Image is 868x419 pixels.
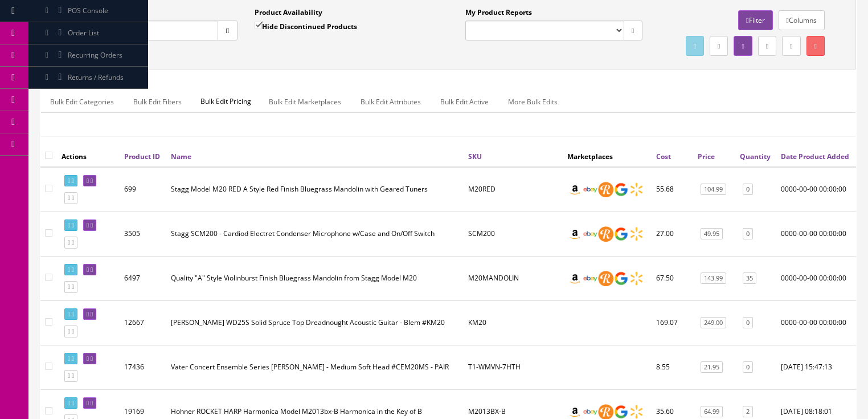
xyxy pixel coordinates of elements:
[652,167,693,212] td: 55.68
[166,256,464,300] td: Quality "A" Style Violinburst Finish Bluegrass Mandolin from Stagg Model M20
[351,91,430,113] a: Bulk Edit Attributes
[743,406,753,418] a: 2
[192,91,260,112] span: Bulk Edit Pricing
[583,226,598,242] img: ebay
[740,152,771,161] a: Quantity
[465,7,532,18] label: My Product Reports
[743,272,756,284] a: 35
[255,7,322,18] label: Product Availability
[781,152,849,161] a: Date Product Added
[120,300,166,345] td: 12667
[743,184,753,196] a: 0
[567,271,583,286] img: amazon
[613,271,629,286] img: google_shopping
[776,256,856,300] td: 0000-00-00 00:00:00
[743,228,753,240] a: 0
[776,300,856,345] td: 0000-00-00 00:00:00
[701,184,726,196] a: 104.99
[629,182,644,197] img: walmart
[701,406,723,418] a: 64.99
[68,6,108,15] span: POS Console
[124,152,160,161] a: Product ID
[652,256,693,300] td: 67.50
[464,167,563,212] td: M20RED
[583,182,598,197] img: ebay
[255,22,262,29] input: Hide Discontinued Products
[583,271,598,286] img: ebay
[120,167,166,212] td: 699
[776,345,856,389] td: 2018-10-04 15:47:13
[124,91,191,113] a: Bulk Edit Filters
[701,228,723,240] a: 49.95
[652,345,693,389] td: 8.55
[28,22,148,44] a: Order List
[255,21,357,32] label: Hide Discontinued Products
[613,226,629,242] img: google_shopping
[701,361,723,373] a: 21.95
[57,146,120,166] th: Actions
[166,345,464,389] td: Vater Concert Ensemble Series Marimba Mallets - Medium Soft Head #CEM20MS - PAIR
[464,256,563,300] td: M20MANDOLIN
[468,152,482,161] a: SKU
[701,317,726,329] a: 249.00
[260,91,350,113] a: Bulk Edit Marketplaces
[656,152,671,161] a: Cost
[567,226,583,242] img: amazon
[120,345,166,389] td: 17436
[743,317,753,329] a: 0
[652,300,693,345] td: 169.07
[598,182,613,197] img: reverb
[776,167,856,212] td: 0000-00-00 00:00:00
[464,211,563,256] td: SCM200
[68,28,99,38] span: Order List
[464,300,563,345] td: KM20
[567,182,583,197] img: amazon
[701,272,726,284] a: 143.99
[779,10,825,30] a: Columns
[166,300,464,345] td: Washburn WD25S Solid Spruce Top Dreadnought Acoustic Guitar - Blem #KM20
[613,182,629,197] img: google_shopping
[28,44,148,67] a: Recurring Orders
[68,50,122,60] span: Recurring Orders
[629,226,644,242] img: walmart
[68,72,124,82] span: Returns / Refunds
[28,67,148,89] a: Returns / Refunds
[652,211,693,256] td: 27.00
[598,271,613,286] img: reverb
[166,167,464,212] td: Stagg Model M20 RED A Style Red Finish Bluegrass Mandolin with Geared Tuners
[563,146,652,166] th: Marketplaces
[464,345,563,389] td: T1-WMVN-7HTH
[171,152,191,161] a: Name
[629,271,644,286] img: walmart
[738,10,772,30] a: Filter
[120,211,166,256] td: 3505
[743,361,753,373] a: 0
[776,211,856,256] td: 0000-00-00 00:00:00
[166,211,464,256] td: Stagg SCM200 - Cardiod Electret Condenser Microphone w/Case and On/Off Switch
[120,256,166,300] td: 6497
[431,91,498,113] a: Bulk Edit Active
[41,91,123,113] a: Bulk Edit Categories
[698,152,715,161] a: Price
[598,226,613,242] img: reverb
[499,91,567,113] a: More Bulk Edits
